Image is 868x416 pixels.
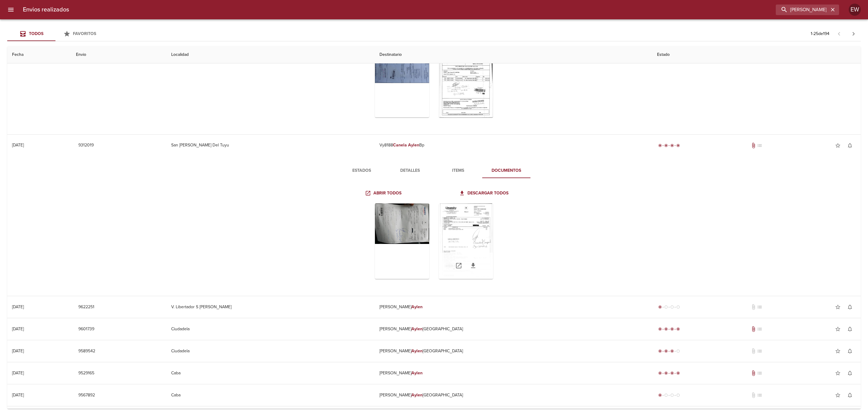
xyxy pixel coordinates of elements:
[776,5,829,15] input: buscar
[411,348,423,354] em: Aylen
[76,346,98,357] button: 9589542
[411,392,423,398] em: Aylen
[411,370,423,376] em: Aylen
[460,190,508,197] span: Descargar todos
[76,140,96,151] button: 9312019
[750,392,756,398] span: No tiene documentos adjuntos
[750,326,756,332] span: Tiene documentos adjuntos
[389,167,430,174] span: Detalles
[12,304,24,309] div: [DATE]
[439,42,493,117] div: Arir imagen
[458,188,511,199] a: Descargar todos
[71,46,166,63] th: Envio
[750,142,756,149] span: Tiene documentos adjuntos
[832,323,844,335] button: Agregar a favoritos
[670,327,674,331] span: radio_button_checked
[73,31,96,36] span: Favoritos
[835,348,841,354] span: star_border
[676,305,680,309] span: radio_button_unchecked
[4,2,18,17] button: menu
[657,370,681,376] div: Entregado
[670,305,674,309] span: radio_button_unchecked
[78,325,94,333] span: 9601739
[408,142,419,148] em: Aylen
[438,167,479,174] span: Items
[78,142,94,149] span: 9312019
[835,370,841,376] span: star_border
[676,371,680,375] span: radio_button_checked
[166,318,375,340] td: Ciudadela
[832,345,844,357] button: Agregar a favoritos
[451,258,466,273] a: Abrir
[756,348,763,354] span: No tiene pedido asociado
[375,203,429,279] div: Arir imagen
[756,370,763,376] span: No tiene pedido asociado
[76,368,97,379] button: 9529165
[847,348,853,354] span: notifications_none
[844,345,856,357] button: Activar notificaciones
[375,340,652,362] td: [PERSON_NAME] [GEOGRAPHIC_DATA]
[29,31,43,36] span: Todos
[393,142,407,148] em: Canela
[375,318,652,340] td: [PERSON_NAME] [GEOGRAPHIC_DATA]
[7,46,71,63] th: Fecha
[375,384,652,406] td: [PERSON_NAME] [GEOGRAPHIC_DATA]
[78,370,94,377] span: 9529165
[166,362,375,384] td: Caba
[844,389,856,401] button: Activar notificaciones
[832,367,844,379] button: Agregar a favoritos
[411,304,423,309] em: Aylen
[166,384,375,406] td: Caba
[375,42,429,117] div: Arir imagen
[664,371,668,375] span: radio_button_checked
[658,371,662,375] span: radio_button_checked
[664,393,668,397] span: radio_button_unchecked
[166,340,375,362] td: Ciudadela
[78,303,94,311] span: 9622251
[366,190,401,197] span: Abrir todos
[652,46,861,63] th: Estado
[375,296,652,318] td: [PERSON_NAME]
[835,326,841,332] span: star_border
[166,296,375,318] td: V. Libertador S [PERSON_NAME]
[750,348,756,354] span: No tiene documentos adjuntos
[486,167,527,174] span: Documentos
[835,142,841,149] span: star_border
[375,46,652,63] th: Destinatario
[657,326,681,332] div: Entregado
[750,304,756,310] span: No tiene documentos adjuntos
[375,362,652,384] td: [PERSON_NAME]
[676,327,680,331] span: radio_button_checked
[832,389,844,401] button: Agregar a favoritos
[658,305,662,309] span: radio_button_checked
[439,203,493,279] div: Arir imagen
[847,370,853,376] span: notifications_none
[844,301,856,313] button: Activar notificaciones
[811,31,829,37] p: 1 - 25 de 194
[676,349,680,353] span: radio_button_unchecked
[657,392,681,398] div: Generado
[756,392,763,398] span: No tiene pedido asociado
[375,135,652,156] td: Vy8188 Bp
[657,304,681,310] div: Generado
[844,323,856,335] button: Activar notificaciones
[670,371,674,375] span: radio_button_checked
[664,327,668,331] span: radio_button_checked
[411,326,423,331] em: Aylen
[338,164,530,178] div: Tabs detalle de guia
[78,392,95,399] span: 9567892
[847,392,853,398] span: notifications_none
[849,4,861,16] div: EW
[832,301,844,313] button: Agregar a favoritos
[76,302,97,313] button: 9622251
[846,27,861,41] span: Pagina siguiente
[364,188,404,199] a: Abrir todos
[756,326,763,332] span: No tiene pedido asociado
[466,258,480,273] a: Descargar
[835,392,841,398] span: star_border
[847,142,853,149] span: notifications_none
[847,326,853,332] span: notifications_none
[756,142,763,149] span: No tiene pedido asociado
[7,27,104,41] div: Tabs Envios
[658,393,662,397] span: radio_button_checked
